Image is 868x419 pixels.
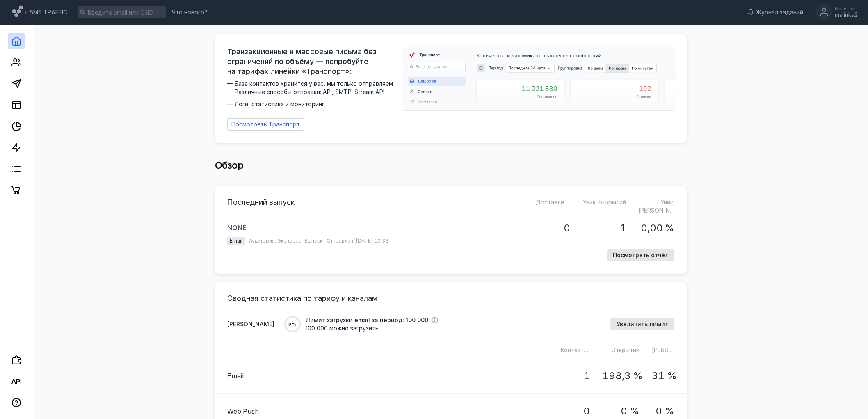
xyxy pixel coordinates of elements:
h3: Сводная статистика по тарифу и каналам [227,294,674,302]
a: NONE [227,224,246,231]
h1: 198,3 % [602,371,643,381]
span: NONE [227,224,246,232]
div: malinka2 [835,11,858,18]
span: [PERSON_NAME] [652,346,698,353]
span: 1 [619,222,626,234]
span: Открытий [611,346,640,353]
a: Посмотреть отчёт [607,252,674,259]
h1: 0 % [621,406,640,417]
h1: 0 % [656,406,674,417]
span: Email [227,371,244,381]
span: Доставлено [536,199,571,206]
span: Обзор [215,159,244,171]
span: Что нового? [172,9,208,15]
span: [PERSON_NAME] [227,320,274,328]
span: Уник. открытий [583,199,626,206]
span: Посмотреть отчёт [613,252,668,259]
span: Web Push [227,406,259,416]
input: Введите email или CSID [78,6,166,18]
span: Отправлен: [DATE] 10:33 [327,237,388,245]
span: + SMS TRAFFIC [24,8,67,16]
span: 0,00 % [641,223,674,245]
span: Уник. [PERSON_NAME] [638,199,685,214]
h1: 31 % [652,371,677,381]
button: Посмотреть отчёт [607,249,674,261]
span: Посмотреть Транспорт [231,121,300,128]
span: Аудитория: Экспресс-Выпуск [249,237,322,245]
span: Увеличить лимит [617,321,668,328]
span: 0 [564,222,570,234]
span: Журнал заданий [756,8,803,16]
span: — База контактов хранится у вас, мы только отправляем — Различные способы отправки: API, SMTP, St... [227,80,398,108]
img: dashboard-transport-banner [403,47,676,110]
div: Малинка [835,6,858,11]
h1: 0 [583,406,590,417]
span: 100 000 можно загрузить [306,324,438,332]
span: Email [230,238,242,244]
span: Транзакционные и массовые письма без ограничений по объёму — попробуйте на тарифах линейки «Транс... [227,47,398,76]
a: Посмотреть Транспорт [227,118,304,131]
a: + SMS TRAFFIC [12,4,67,21]
a: Журнал заданий [743,8,807,16]
span: Лимит загрузки email за период: 100 000 [306,316,428,324]
h1: 1 [583,371,590,381]
h3: Последний выпуск [227,198,295,206]
button: Увеличить лимит [610,318,674,330]
span: Контактов [561,346,591,353]
a: Что нового? [168,9,212,15]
